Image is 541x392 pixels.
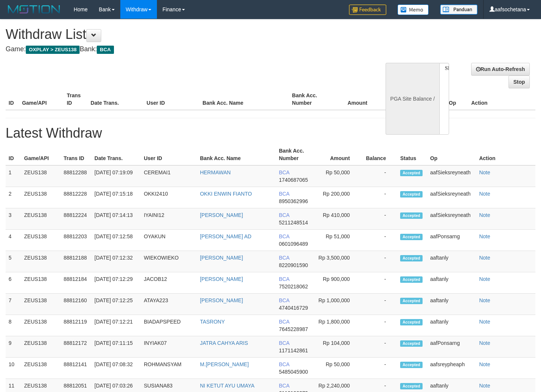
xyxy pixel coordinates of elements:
[378,89,420,110] th: Balance
[92,230,141,251] td: [DATE] 07:12:58
[315,358,361,379] td: Rp 50,000
[508,76,530,88] a: Stop
[279,319,289,325] span: BCA
[479,340,490,346] a: Note
[141,144,197,165] th: User ID
[279,262,308,268] span: 8220901590
[61,294,92,315] td: 88812160
[479,361,490,367] a: Note
[400,319,423,325] span: Accepted
[361,294,397,315] td: -
[21,187,61,208] td: ZEUS138
[88,89,144,110] th: Date Trans.
[289,89,334,110] th: Bank Acc. Number
[61,358,92,379] td: 88812141
[279,241,308,247] span: 0601096489
[440,4,477,15] img: panduan.png
[6,272,21,294] td: 6
[386,63,439,135] div: PGA Site Balance /
[479,383,490,389] a: Note
[141,336,197,358] td: INYIAK07
[361,208,397,230] td: -
[92,272,141,294] td: [DATE] 07:12:29
[21,208,61,230] td: ZEUS138
[6,89,19,110] th: ID
[6,336,21,358] td: 9
[21,315,61,336] td: ZEUS138
[141,165,197,187] td: CEREMAI1
[279,198,308,204] span: 8950362996
[479,212,490,218] a: Note
[141,358,197,379] td: ROHMANSYAM
[279,340,289,346] span: BCA
[6,251,21,272] td: 5
[200,297,243,303] a: [PERSON_NAME]
[427,336,476,358] td: aafPonsarng
[315,187,361,208] td: Rp 200,000
[315,315,361,336] td: Rp 1,800,000
[6,187,21,208] td: 2
[427,144,476,165] th: Op
[92,336,141,358] td: [DATE] 07:11:15
[279,305,308,311] span: 4740416729
[427,315,476,336] td: aaftanly
[141,208,197,230] td: IYAINI12
[479,191,490,197] a: Note
[400,276,423,283] span: Accepted
[279,383,289,389] span: BCA
[427,230,476,251] td: aafPonsarng
[6,315,21,336] td: 8
[400,362,423,368] span: Accepted
[479,233,490,239] a: Note
[315,165,361,187] td: Rp 50,000
[21,336,61,358] td: ZEUS138
[61,315,92,336] td: 88812119
[21,294,61,315] td: ZEUS138
[398,4,429,15] img: Button%20Memo.svg
[200,212,243,218] a: [PERSON_NAME]
[200,276,243,282] a: [PERSON_NAME]
[315,294,361,315] td: Rp 1,000,000
[6,4,62,15] img: MOTION_logo.png
[6,208,21,230] td: 3
[92,315,141,336] td: [DATE] 07:12:21
[279,347,308,353] span: 1171142861
[446,89,468,110] th: Op
[200,255,243,261] a: [PERSON_NAME]
[471,63,530,76] a: Run Auto-Refresh
[397,144,427,165] th: Status
[361,336,397,358] td: -
[279,255,289,261] span: BCA
[61,144,92,165] th: Trans ID
[315,251,361,272] td: Rp 3,500,000
[276,144,315,165] th: Bank Acc. Number
[6,165,21,187] td: 1
[6,294,21,315] td: 7
[92,251,141,272] td: [DATE] 07:12:32
[479,276,490,282] a: Note
[200,233,251,239] a: [PERSON_NAME] AD
[361,272,397,294] td: -
[400,234,423,240] span: Accepted
[141,230,197,251] td: OYAKUN
[279,220,308,226] span: 5211248514
[141,187,197,208] td: OKKI2410
[92,187,141,208] td: [DATE] 07:15:18
[361,358,397,379] td: -
[141,294,197,315] td: ATAYA223
[279,233,289,239] span: BCA
[349,4,386,15] img: Feedback.jpg
[361,187,397,208] td: -
[315,230,361,251] td: Rp 51,000
[200,361,249,367] a: M.[PERSON_NAME]
[427,251,476,272] td: aaftanly
[200,340,248,346] a: JATRA CAHYA ARIS
[315,144,361,165] th: Amount
[26,46,80,54] span: OXPLAY > ZEUS138
[92,165,141,187] td: [DATE] 07:19:09
[427,272,476,294] td: aaftanly
[92,208,141,230] td: [DATE] 07:14:13
[61,230,92,251] td: 88812203
[64,89,88,110] th: Trans ID
[361,230,397,251] td: -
